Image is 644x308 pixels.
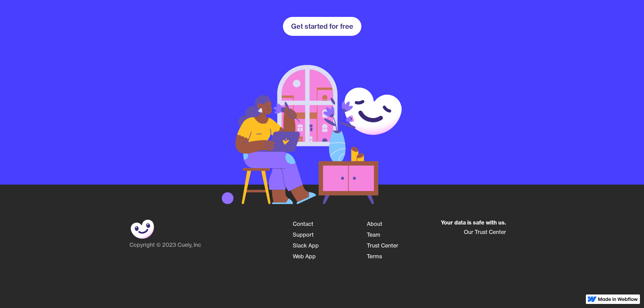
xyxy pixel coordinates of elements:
img: Made in Webflow [598,297,638,301]
a: Team [367,229,380,240]
div: Our Trust Center [441,227,506,237]
a: Trust Center [367,240,398,251]
a: About [367,218,382,229]
a: Terms [367,251,382,262]
div: Copyright © 2023 Cuely, Inc [129,241,286,248]
div: Your data is safe with us. [441,218,506,227]
a: Support [293,229,314,240]
a: Web App [293,251,316,262]
a: Your data is safe with us.Our Trust Center [441,218,506,237]
a: Slack App [293,240,319,251]
div: Get started for free [291,22,353,30]
a: Contact [293,218,313,229]
a: Get started for free [283,17,361,36]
